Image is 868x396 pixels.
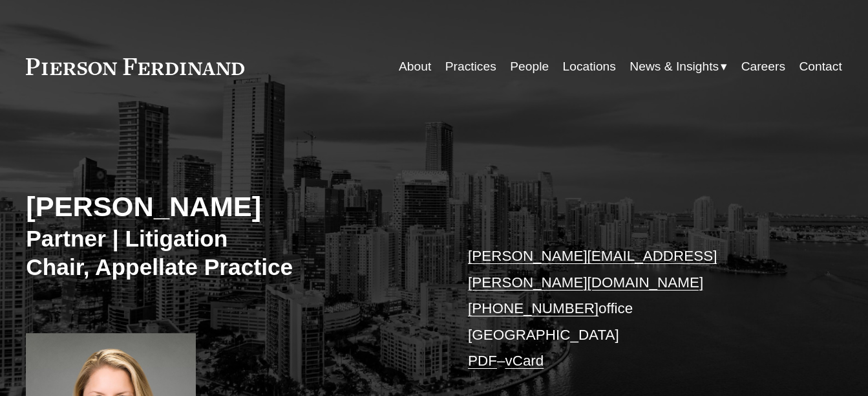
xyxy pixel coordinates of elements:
[799,54,842,79] a: Contact
[630,54,727,79] a: folder dropdown
[468,353,497,369] a: PDF
[445,54,496,79] a: Practices
[563,54,616,79] a: Locations
[468,243,808,374] p: office [GEOGRAPHIC_DATA] –
[630,56,719,78] span: News & Insights
[26,190,434,224] h2: [PERSON_NAME]
[505,353,544,369] a: vCard
[26,225,434,281] h3: Partner | Litigation Chair, Appellate Practice
[399,54,431,79] a: About
[741,54,785,79] a: Careers
[510,54,549,79] a: People
[468,300,598,316] a: [PHONE_NUMBER]
[468,248,717,290] a: [PERSON_NAME][EMAIL_ADDRESS][PERSON_NAME][DOMAIN_NAME]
